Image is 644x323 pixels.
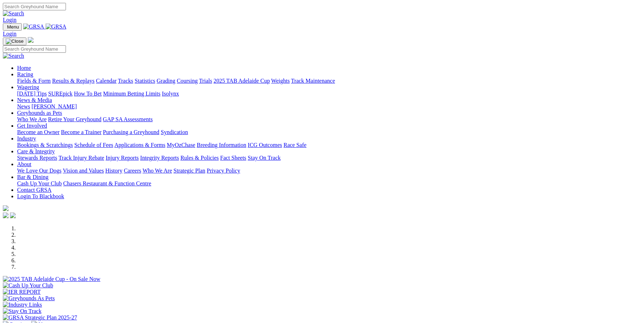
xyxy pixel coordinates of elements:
a: GAP SA Assessments [103,116,153,122]
div: Get Involved [17,129,641,135]
a: Chasers Restaurant & Function Centre [63,180,151,186]
a: Cash Up Your Club [17,180,62,186]
a: Login To Blackbook [17,193,64,199]
img: 2025 TAB Adelaide Cup - On Sale Now [3,276,101,282]
input: Search [3,45,66,53]
a: Track Injury Rebate [58,155,104,161]
div: Bar & Dining [17,180,641,187]
input: Search [3,3,66,10]
a: Schedule of Fees [74,142,113,148]
a: Weights [271,78,290,84]
div: News & Media [17,103,641,110]
a: Tracks [118,78,133,84]
a: Calendar [96,78,117,84]
a: About [17,161,31,167]
img: facebook.svg [3,212,9,218]
button: Toggle navigation [3,37,26,45]
a: Careers [124,168,141,174]
div: About [17,168,641,174]
img: Industry Links [3,302,42,308]
a: News & Media [17,97,52,103]
img: Close [6,39,24,44]
a: Breeding Information [197,142,246,148]
a: Rules & Policies [180,155,219,161]
a: Fact Sheets [220,155,246,161]
a: Login [3,31,16,37]
a: Bookings & Scratchings [17,142,73,148]
button: Toggle navigation [3,23,22,31]
a: 2025 TAB Adelaide Cup [213,78,270,84]
a: [DATE] Tips [17,91,47,97]
a: Login [3,17,16,23]
a: How To Bet [74,91,102,97]
a: Results & Replays [52,78,94,84]
a: Bar & Dining [17,174,48,180]
img: GRSA [46,24,67,30]
a: Stay On Track [248,155,280,161]
a: ICG Outcomes [248,142,282,148]
a: Applications & Forms [114,142,165,148]
div: Industry [17,142,641,148]
a: Who We Are [17,116,47,122]
a: Grading [157,78,175,84]
a: News [17,103,30,109]
a: SUREpick [48,91,72,97]
img: Search [3,10,24,17]
div: Greyhounds as Pets [17,116,641,123]
a: MyOzChase [167,142,195,148]
a: Vision and Values [63,168,104,174]
a: Minimum Betting Limits [103,91,160,97]
a: [PERSON_NAME] [31,103,77,109]
a: Home [17,65,31,71]
a: Privacy Policy [207,168,240,174]
a: Isolynx [162,91,179,97]
a: Who We Are [143,168,172,174]
img: Greyhounds As Pets [3,295,55,302]
img: IER REPORT [3,289,41,295]
a: Purchasing a Greyhound [103,129,159,135]
div: Care & Integrity [17,155,641,161]
div: Racing [17,78,641,84]
img: GRSA Strategic Plan 2025-27 [3,314,77,321]
img: GRSA [23,24,44,30]
a: Injury Reports [105,155,139,161]
img: Cash Up Your Club [3,282,53,289]
a: Strategic Plan [174,168,205,174]
a: Become a Trainer [61,129,102,135]
a: Become an Owner [17,129,60,135]
a: Racing [17,71,33,77]
span: Menu [7,24,19,30]
img: Stay On Track [3,308,41,314]
a: Industry [17,135,36,142]
a: Trials [199,78,212,84]
img: logo-grsa-white.png [3,205,9,211]
a: Integrity Reports [140,155,179,161]
a: Care & Integrity [17,148,55,154]
a: Syndication [161,129,188,135]
img: Search [3,53,24,59]
a: Contact GRSA [17,187,51,193]
a: History [105,168,122,174]
a: Fields & Form [17,78,51,84]
div: Wagering [17,91,641,97]
a: Get Involved [17,123,47,129]
a: Greyhounds as Pets [17,110,62,116]
a: Track Maintenance [291,78,335,84]
a: Wagering [17,84,39,90]
a: Coursing [177,78,198,84]
a: Statistics [135,78,155,84]
img: twitter.svg [10,212,16,218]
img: logo-grsa-white.png [28,37,34,43]
a: We Love Our Dogs [17,168,61,174]
a: Race Safe [283,142,306,148]
a: Retire Your Greyhound [48,116,102,122]
a: Stewards Reports [17,155,57,161]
